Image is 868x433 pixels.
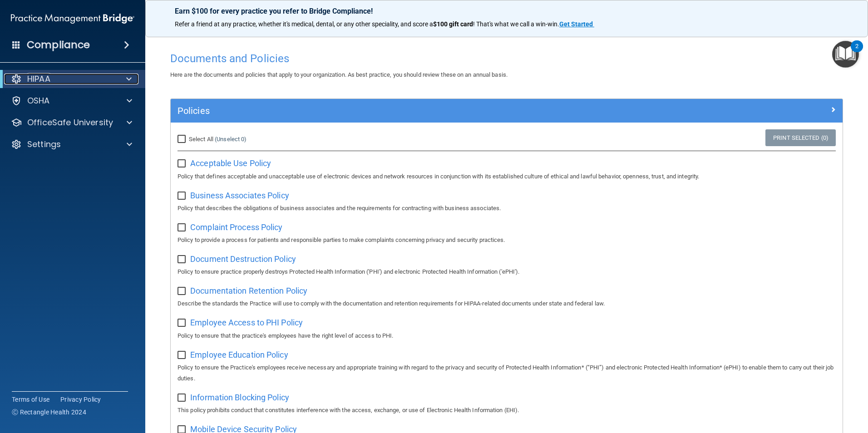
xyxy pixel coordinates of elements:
[11,117,132,128] a: OfficeSafe University
[178,266,836,277] p: Policy to ensure practice properly destroys Protected Health Information ('PHI') and electronic P...
[178,203,836,214] p: Policy that describes the obligations of business associates and the requirements for contracting...
[190,254,296,264] span: Document Destruction Policy
[832,41,859,68] button: Open Resource Center, 2 new notifications
[178,103,836,118] a: Policies
[190,350,288,359] span: Employee Education Policy
[27,95,50,106] p: OSHA
[178,136,188,143] input: Select All (Unselect 0)
[12,408,86,417] span: Ⓒ Rectangle Health 2024
[175,7,838,15] p: Earn $100 for every practice you refer to Bridge Compliance!
[27,39,90,51] h4: Compliance
[189,136,213,143] span: Select All
[215,136,247,143] a: (Unselect 0)
[27,117,113,128] p: OfficeSafe University
[190,286,307,295] span: Documentation Retention Policy
[855,46,858,58] div: 2
[178,298,836,309] p: Describe the standards the Practice will use to comply with the documentation and retention requi...
[190,158,271,168] span: Acceptable Use Policy
[11,10,134,28] img: PMB logo
[178,362,836,384] p: Policy to ensure the Practice's employees receive necessary and appropriate training with regard ...
[765,129,836,146] a: Print Selected (0)
[60,395,101,404] a: Privacy Policy
[190,318,303,327] span: Employee Access to PHI Policy
[178,235,836,246] p: Policy to provide a process for patients and responsible parties to make complaints concerning pr...
[190,222,282,232] span: Complaint Process Policy
[559,20,594,28] a: Get Started
[27,74,50,84] p: HIPAA
[11,95,132,106] a: OSHA
[11,74,132,84] a: HIPAA
[559,20,593,28] strong: Get Started
[170,53,843,64] h4: Documents and Policies
[473,20,559,28] span: ! That's what we call a win-win.
[27,139,61,150] p: Settings
[12,395,49,404] a: Terms of Use
[178,330,836,341] p: Policy to ensure that the practice's employees have the right level of access to PHI.
[178,106,668,116] h5: Policies
[190,393,289,402] span: Information Blocking Policy
[190,191,289,200] span: Business Associates Policy
[178,171,836,182] p: Policy that defines acceptable and unacceptable use of electronic devices and network resources i...
[170,71,508,78] span: Here are the documents and policies that apply to your organization. As best practice, you should...
[178,405,836,416] p: This policy prohibits conduct that constitutes interference with the access, exchange, or use of ...
[11,139,132,150] a: Settings
[433,20,473,28] strong: $100 gift card
[175,20,433,28] span: Refer a friend at any practice, whether it's medical, dental, or any other speciality, and score a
